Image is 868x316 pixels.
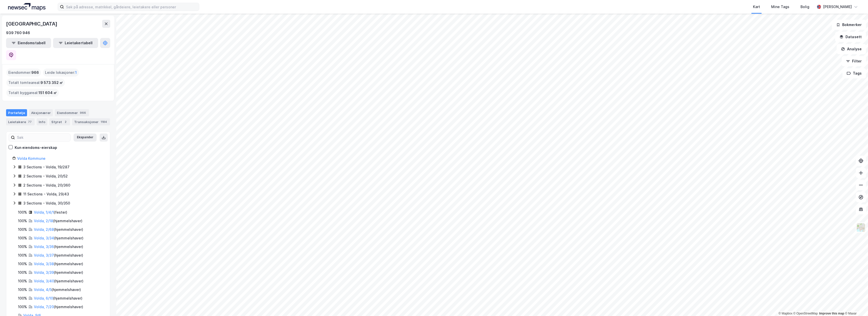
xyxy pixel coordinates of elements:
[53,38,98,48] button: Leietakertabell
[34,287,81,293] div: ( hjemmelshaver )
[793,312,818,315] a: OpenStreetMap
[34,295,82,301] div: ( hjemmelshaver )
[49,118,70,125] div: Styret
[6,118,35,125] div: Leietakere
[800,4,809,10] div: Bolig
[6,38,51,48] button: Eiendomstabell
[23,173,68,179] div: 2 Sections - Volda, 20/52
[34,236,54,240] a: Volda, 3/34
[819,312,844,315] a: Improve this map
[63,119,68,124] div: 2
[75,70,77,76] span: 1
[34,244,83,250] div: ( hjemmelshaver )
[856,223,866,232] img: Z
[832,20,866,30] button: Bokmerker
[34,296,53,300] a: Volda, 6/10
[34,227,83,233] div: ( hjemmelshaver )
[74,133,97,142] button: Ekspander
[18,252,27,258] div: 100%
[6,89,59,97] div: Totalt byggareal :
[843,292,868,316] div: Kontrollprogram for chat
[8,3,46,11] img: logo.a4113a55bc3d86da70a041830d287a7e.svg
[34,262,54,266] a: Volda, 3/38
[778,312,792,315] a: Mapbox
[15,134,70,141] input: Søk
[34,261,83,267] div: ( hjemmelshaver )
[15,145,57,151] div: Kun eiendoms-eierskap
[23,164,70,170] div: 3 Sections - Volda, 19/287
[18,218,27,224] div: 100%
[18,244,27,250] div: 100%
[34,209,67,215] div: ( fester )
[18,304,27,310] div: 100%
[6,30,30,36] div: 939 760 946
[34,287,52,292] a: Volda, 4/5
[823,4,852,10] div: [PERSON_NAME]
[34,279,54,283] a: Volda, 3/40
[34,270,54,275] a: Volda, 3/39
[842,68,866,78] button: Tags
[29,109,53,116] div: Aksjonærer
[37,118,47,125] div: Info
[34,218,82,224] div: ( hjemmelshaver )
[18,287,27,293] div: 100%
[18,227,27,233] div: 100%
[38,90,57,96] span: 151 604 ㎡
[843,292,868,316] iframe: Chat Widget
[18,278,27,284] div: 100%
[18,209,27,215] div: 100%
[79,110,87,115] div: 966
[55,109,89,116] div: Eiendommer
[23,191,69,197] div: 11 Sections - Volda, 29/43
[64,3,199,11] input: Søk på adresse, matrikkel, gårdeiere, leietakere eller personer
[34,219,53,223] a: Volda, 2/18
[771,4,789,10] div: Mine Tags
[34,269,83,276] div: ( hjemmelshaver )
[6,109,27,116] div: Portefølje
[835,32,866,42] button: Datasett
[34,252,83,258] div: ( hjemmelshaver )
[34,235,83,241] div: ( hjemmelshaver )
[6,20,58,28] div: [GEOGRAPHIC_DATA]
[6,69,41,77] div: Eiendommer :
[34,210,54,214] a: Volda, 1/4/1
[18,261,27,267] div: 100%
[18,295,27,301] div: 100%
[842,56,866,66] button: Filter
[34,244,54,249] a: Volda, 3/36
[23,182,70,188] div: 2 Sections - Volda, 20/360
[31,70,39,76] span: 966
[34,305,54,309] a: Volda, 7/20
[43,69,79,77] div: Leide lokasjoner :
[18,235,27,241] div: 100%
[34,278,83,284] div: ( hjemmelshaver )
[18,269,27,276] div: 100%
[34,227,54,232] a: Volda, 2/68
[27,119,33,124] div: 77
[837,44,866,54] button: Analyse
[23,200,70,206] div: 3 Sections - Volda, 30/350
[40,80,63,86] span: 9 573 352 ㎡
[34,253,54,257] a: Volda, 3/37
[100,119,108,124] div: 1184
[72,118,110,125] div: Transaksjoner
[34,304,83,310] div: ( hjemmelshaver )
[753,4,760,10] div: Kart
[17,156,46,161] a: Volda Kommune
[6,79,65,87] div: Totalt tomteareal :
